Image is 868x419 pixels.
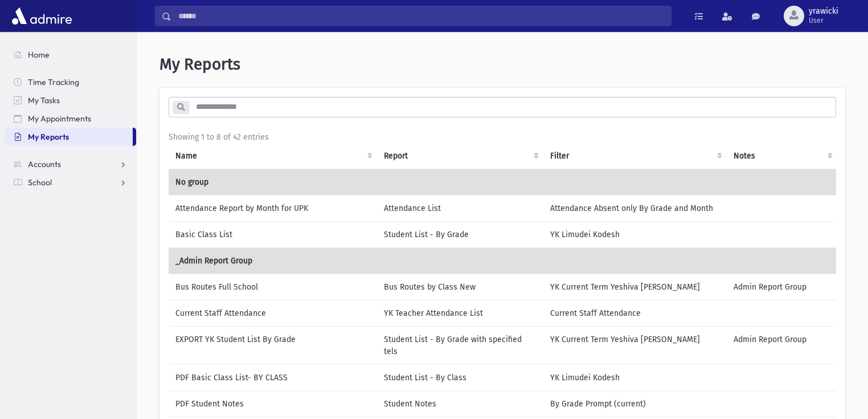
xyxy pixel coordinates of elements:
td: PDF Student Notes [169,390,377,417]
td: YK Teacher Attendance List [377,300,543,326]
input: Search [171,6,671,26]
span: My Reports [28,132,69,142]
td: PDF Basic Class List- BY CLASS [169,364,377,390]
td: Bus Routes Full School [169,274,377,300]
span: yrawicki [809,7,838,16]
td: Current Staff Attendance [543,300,727,326]
th: Report: activate to sort column ascending [377,143,543,169]
td: YK Current Term Yeshiva [PERSON_NAME] [543,326,727,364]
td: Attendance Report by Month for UPK [169,195,377,221]
a: Time Tracking [5,73,136,91]
td: Attendance Absent only By Grade and Month [543,195,727,221]
a: School [5,173,136,192]
td: YK Limudei Kodesh [543,221,727,247]
a: My Reports [5,128,133,146]
span: School [28,177,52,188]
td: YK Current Term Yeshiva [PERSON_NAME] [543,274,727,300]
td: No group [169,169,837,195]
th: Filter : activate to sort column ascending [543,143,727,169]
td: Student Notes [377,390,543,417]
td: Admin Report Group [727,326,837,364]
th: Name: activate to sort column ascending [169,143,377,169]
td: Current Staff Attendance [169,300,377,326]
th: Notes : activate to sort column ascending [727,143,837,169]
td: YK Limudei Kodesh [543,364,727,390]
td: EXPORT YK Student List By Grade [169,326,377,364]
td: Basic Class List [169,221,377,247]
a: Accounts [5,155,136,173]
td: Attendance List [377,195,543,221]
img: AdmirePro [9,5,75,27]
div: Showing 1 to 8 of 42 entries [169,131,836,143]
a: Home [5,46,136,64]
span: My Appointments [28,113,91,124]
a: My Appointments [5,109,136,128]
span: Time Tracking [28,77,79,87]
td: _Admin Report Group [169,247,837,274]
td: By Grade Prompt (current) [543,390,727,417]
span: User [809,16,838,25]
span: Accounts [28,159,61,169]
span: Home [28,50,50,60]
span: My Reports [159,55,240,74]
td: Bus Routes by Class New [377,274,543,300]
td: Student List - By Grade with specified tels [377,326,543,364]
span: My Tasks [28,95,60,105]
a: My Tasks [5,91,136,109]
td: Student List - By Class [377,364,543,390]
td: Student List - By Grade [377,221,543,247]
td: Admin Report Group [727,274,837,300]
